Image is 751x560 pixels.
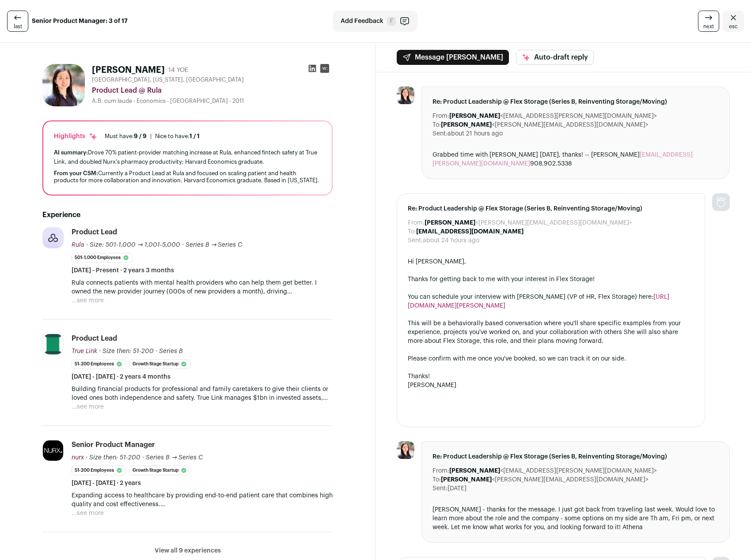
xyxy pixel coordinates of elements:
span: Series B → Series C [146,455,203,461]
span: esc [729,23,738,30]
dd: <[EMAIL_ADDRESS][PERSON_NAME][DOMAIN_NAME]> [449,466,657,475]
div: Please confirm with me once you've booked, so we can track it on our side. [408,354,694,363]
div: A.B. cum laude - Economics - [GEOGRAPHIC_DATA] - 2011 [92,98,333,105]
span: Re: Product Leadership @ Flex Storage (Series B, Reinventing Storage/Moving) [408,204,694,213]
span: True Link [72,348,97,354]
span: next [703,23,714,30]
span: · Size: 501-1,000 → 1,001-5,000 [86,242,180,248]
li: Growth Stage Startup [129,466,190,475]
div: Hi [PERSON_NAME], [408,257,694,266]
img: 81e8ecce5791958db22c35233ce47cba8d2800f19cea8adbcccb2936dff835c3.jpg [43,228,63,248]
b: [PERSON_NAME] [449,113,500,119]
span: F [387,17,396,26]
button: Auto-draft reply [516,50,594,65]
span: · [142,453,144,462]
dt: From: [432,112,449,120]
span: · [182,241,184,249]
div: [PERSON_NAME] [408,381,694,390]
div: 14 YOE [168,66,188,75]
span: last [14,23,22,30]
div: Must have: [105,133,147,140]
img: 73bd1a5aa967137d3e1449b05940aeb8d8017c86b29922dd49cec6698998fa1d.png [43,334,63,354]
dd: <[PERSON_NAME][EMAIL_ADDRESS][DOMAIN_NAME]> [441,475,649,484]
li: 501-1,000 employees [72,253,133,263]
span: From your CSM: [54,170,98,176]
b: [PERSON_NAME] [449,468,500,474]
dd: about 21 hours ago [448,129,503,138]
dt: From: [408,218,425,227]
div: Nice to have: [155,133,200,140]
li: 51-200 employees [72,359,126,369]
p: Expanding access to healthcare by providing end-to-end patient care that combines high quality an... [72,491,333,509]
div: Product Lead [72,334,117,343]
span: Rula [72,242,84,248]
div: Thanks for getting back to me with your interest in Flex Storage! [408,275,694,284]
dt: From: [432,466,449,475]
div: Currently a Product Lead at Rula and focused on scaling patient and health products for more coll... [54,170,321,184]
span: Series B [159,348,183,354]
dt: To: [408,227,416,236]
dd: <[PERSON_NAME][EMAIL_ADDRESS][DOMAIN_NAME]> [425,218,632,227]
b: [EMAIL_ADDRESS][DOMAIN_NAME] [416,229,523,235]
button: Add Feedback F [333,11,417,32]
div: [PERSON_NAME] - thanks for the message. I just got back from traveling last week. Would love to l... [432,505,719,532]
button: Message [PERSON_NAME] [397,50,509,65]
span: · [156,347,157,356]
dt: To: [432,120,441,129]
span: nurx [72,455,84,461]
li: 51-200 employees [72,466,126,475]
p: Building financial products for professional and family caretakers to give their clients or loved... [72,385,333,402]
span: [DATE] - [DATE] · 2 years [72,479,141,488]
span: · Size then: 51-200 [99,348,154,354]
span: [DATE] - Present · 2 years 3 months [72,266,174,275]
div: Thanks! [408,372,694,381]
span: [GEOGRAPHIC_DATA], [US_STATE], [GEOGRAPHIC_DATA] [92,76,244,83]
h1: [PERSON_NAME] [92,64,165,76]
img: nopic.png [712,193,730,211]
ul: | [105,133,200,140]
span: Series B → Series C [186,242,243,248]
div: Senior Product Manager [72,440,155,450]
dd: about 24 hours ago [423,236,479,245]
a: last [7,11,28,32]
p: Rula connects patients with mental health providers who can help them get better. I owned the new... [72,278,333,296]
dd: [DATE] [448,484,467,493]
li: Growth Stage Startup [129,359,190,369]
img: d8cebf34e4f024cfdb3d0fc9c8edf8ed7b398841c8bcbe1a54f0ccc9ab287e5d.jpg [397,86,414,104]
div: Product Lead [72,227,117,237]
a: next [698,11,719,32]
dt: To: [432,475,441,484]
b: [PERSON_NAME] [441,122,492,128]
button: ...see more [72,402,104,411]
div: Product Lead @ Rula [92,85,333,96]
div: This will be a behaviorally based conversation where you'll share specific examples from your exp... [408,319,694,346]
div: You can schedule your interview with [PERSON_NAME] (VP of HR, Flex Storage) here: [408,293,694,310]
button: ...see more [72,509,104,518]
span: Re: Product Leadership @ Flex Storage (Series B, Reinventing Storage/Moving) [432,452,719,461]
span: AI summary: [54,150,88,155]
dd: <[EMAIL_ADDRESS][PERSON_NAME][DOMAIN_NAME]> [449,112,657,120]
strong: Senior Product Manager: 3 of 17 [32,17,128,26]
h2: Experience [42,210,333,220]
dt: Sent: [432,129,448,138]
img: d8cebf34e4f024cfdb3d0fc9c8edf8ed7b398841c8bcbe1a54f0ccc9ab287e5d.jpg [42,64,85,106]
span: 9 / 9 [134,133,147,139]
a: Close [723,11,744,32]
b: [PERSON_NAME] [441,477,492,483]
b: [PERSON_NAME] [425,220,475,226]
span: Add Feedback [341,17,383,26]
span: [DATE] - [DATE] · 2 years 4 months [72,372,171,381]
button: View all 9 experiences [155,546,221,555]
span: 1 / 1 [190,133,200,139]
div: Highlights [54,132,98,141]
span: Re: Product Leadership @ Flex Storage (Series B, Reinventing Storage/Moving) [432,98,719,106]
dt: Sent: [432,484,448,493]
dd: <[PERSON_NAME][EMAIL_ADDRESS][DOMAIN_NAME]> [441,120,649,129]
button: ...see more [72,296,104,305]
dt: Sent: [408,236,423,245]
div: Grabbed time with [PERSON_NAME] [DATE], thanks! -- [PERSON_NAME] 908.902.5338 [432,150,719,168]
span: · Size then: 51-200 [86,455,140,461]
img: 0a0661179ec589179ac278daae1c8c35fb52e195479b09d9e6076ae234b0ddcf.jpg [43,440,63,461]
img: d8cebf34e4f024cfdb3d0fc9c8edf8ed7b398841c8bcbe1a54f0ccc9ab287e5d.jpg [397,441,414,459]
div: Drove 70% patient-provider matching increase at Rula, enhanced fintech safety at True Link, and d... [54,148,321,166]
